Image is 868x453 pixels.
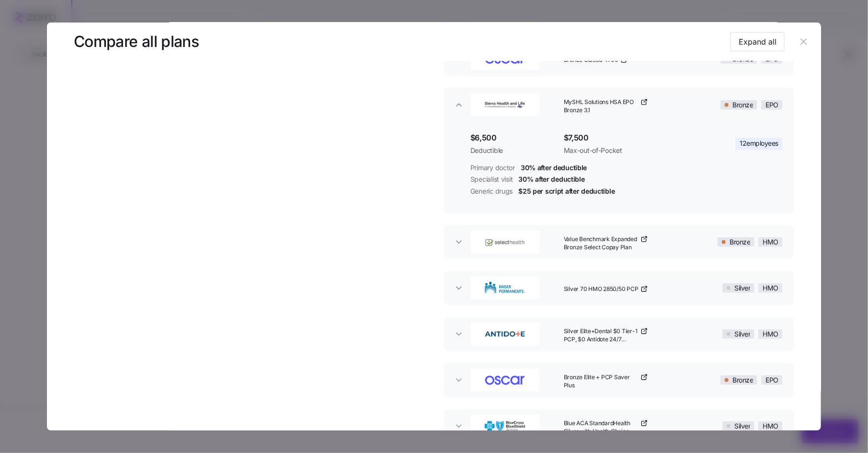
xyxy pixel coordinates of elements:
[444,317,794,351] button: Antidote Health PlanSilver Elite+Dental $0 Tier-1 PCP, $0 Antidote 24/7 Virtual PCP/Urg/Chronic C...
[564,146,689,155] span: Max-out-of-Pocket
[471,325,538,344] img: Antidote Health Plan
[763,330,778,338] span: HMO
[734,284,750,292] span: Silver
[519,174,585,184] span: 30% after deductible
[564,373,639,390] span: Bronze Elite + PCP Saver Plus
[74,31,199,53] h3: Compare all plans
[470,132,556,144] span: $6,500
[732,101,753,109] span: Bronze
[564,327,639,344] span: Silver Elite+Dental $0 Tier-1 PCP, $0 Antidote 24/7 Virtual PCP/Urg/Chronic Care/Referred Labs, $...
[564,419,648,436] a: Blue ACA StandardHealth Silver with Health Choice
[740,139,778,148] span: 12 employees
[471,95,538,115] img: Sierra Health and Life
[763,238,778,246] span: HMO
[763,284,778,292] span: HMO
[564,98,648,115] a: MySHL Solutions HSA EPO Bronze 3.1
[444,225,794,259] button: SelectHealthValue Benchmark Expanded Bronze Select Copay PlanBronzeHMO
[730,238,750,246] span: Bronze
[444,88,794,122] button: Sierra Health and LifeMySHL Solutions HSA EPO Bronze 3.1BronzeEPO
[444,363,794,397] button: OscarBronze Elite + PCP Saver PlusBronzeEPO
[765,376,778,384] span: EPO
[471,232,538,252] img: SelectHealth
[564,373,648,390] a: Bronze Elite + PCP Saver Plus
[734,422,750,430] span: Silver
[564,285,648,293] a: Silver 70 HMO 2850/50 PCP
[731,32,785,51] button: Expand all
[564,327,648,344] a: Silver Elite+Dental $0 Tier-1 PCP, $0 Antidote 24/7 Virtual PCP/Urg/Chronic Care/Referred Labs, $...
[471,371,538,390] img: Oscar
[444,122,794,213] div: Sierra Health and LifeMySHL Solutions HSA EPO Bronze 3.1BronzeEPO
[765,101,778,109] span: EPO
[444,409,794,443] button: BlueCross BlueShield of ArizonaBlue ACA StandardHealth Silver with Health ChoiceSilverHMO
[564,235,639,252] span: Value Benchmark Expanded Bronze Select Copay Plan
[470,146,556,155] span: Deductible
[444,271,794,305] button: Kaiser PermanenteSilver 70 HMO 2850/50 PCPSilverHMO
[763,422,778,430] span: HMO
[470,186,513,196] span: Generic drugs
[564,235,648,252] a: Value Benchmark Expanded Bronze Select Copay Plan
[564,132,689,144] span: $7,500
[732,376,753,384] span: Bronze
[470,163,515,173] span: Primary doctor
[564,285,639,293] span: Silver 70 HMO 2850/50 PCP
[564,419,639,436] span: Blue ACA StandardHealth Silver with Health Choice
[564,98,639,115] span: MySHL Solutions HSA EPO Bronze 3.1
[471,417,538,436] img: BlueCross BlueShield of Arizona
[734,330,750,338] span: Silver
[471,279,538,298] img: Kaiser Permanente
[739,36,777,47] span: Expand all
[521,163,587,173] span: 30% after deductible
[518,186,615,196] span: $25 per script after deductible
[470,174,513,184] span: Specialist visit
